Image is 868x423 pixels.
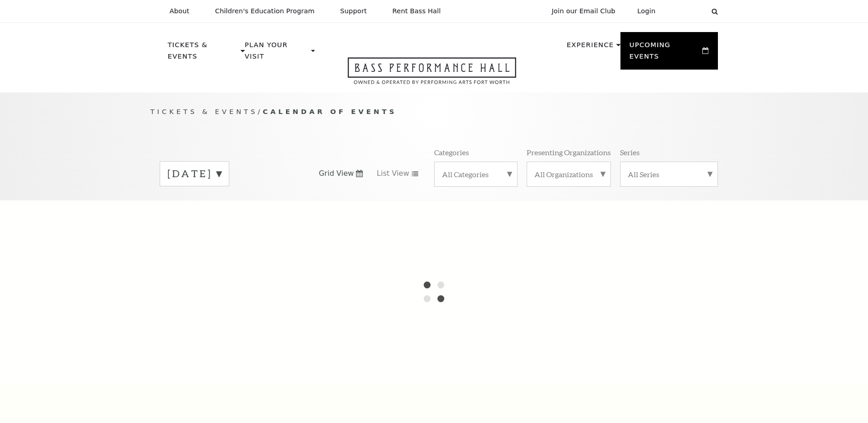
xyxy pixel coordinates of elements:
[340,7,367,15] p: Support
[215,7,315,15] p: Children's Education Program
[630,39,701,67] p: Upcoming Events
[245,39,309,67] p: Plan Your Visit
[167,167,221,181] label: [DATE]
[263,108,397,115] span: Calendar of Events
[620,147,640,157] p: Series
[670,7,703,16] select: Select:
[151,108,258,115] span: Tickets & Events
[377,168,409,179] span: List View
[434,147,469,157] p: Categories
[527,147,611,157] p: Presenting Organizations
[566,39,614,56] p: Experience
[151,106,718,118] p: /
[319,168,354,179] span: Grid View
[168,39,239,67] p: Tickets & Events
[393,7,441,15] p: Rent Bass Hall
[534,169,603,179] label: All Organizations
[170,7,189,15] p: About
[442,169,510,179] label: All Categories
[628,169,710,179] label: All Series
